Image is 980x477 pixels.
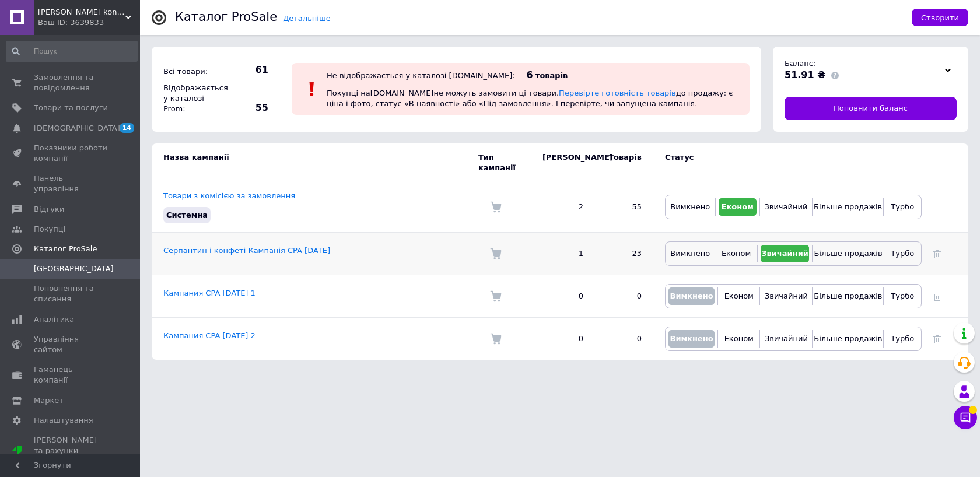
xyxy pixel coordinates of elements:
[815,198,880,216] button: Більше продажів
[887,198,918,216] button: Турбо
[785,59,815,68] span: Баланс:
[815,287,880,305] button: Більше продажів
[34,395,64,406] span: Маркет
[921,13,959,22] span: Створити
[160,64,225,80] div: Всі товари:
[891,249,914,258] span: Турбо
[595,182,653,233] td: 55
[34,283,108,304] span: Поповнення та списання
[887,245,918,262] button: Турбо
[887,287,918,305] button: Турбо
[327,89,733,108] span: Покупці на [DOMAIN_NAME] не можуть замовити ці товари. до продажу: є ціна і фото, статус «В наявн...
[34,72,108,93] span: Замовлення та повідомлення
[34,415,93,426] span: Налаштування
[38,7,125,17] span: Vogel konfeti
[834,103,908,114] span: Поповнити баланс
[668,245,712,262] button: Вимкнено
[34,364,108,385] span: Гаманець компанії
[228,64,268,76] span: 61
[724,334,754,343] span: Економ
[535,71,568,80] span: товарів
[595,318,653,360] td: 0
[478,143,531,182] td: Тип кампанії
[34,314,74,325] span: Аналітика
[531,233,595,275] td: 1
[283,14,331,23] a: Детальніше
[34,173,108,194] span: Панель управління
[722,249,751,258] span: Економ
[595,143,653,182] td: Товарів
[670,334,713,343] span: Вимкнено
[531,182,595,233] td: 2
[34,224,65,234] span: Покупці
[34,334,108,355] span: Управління сайтом
[163,331,256,340] a: Кампания CPA [DATE] 2
[34,123,120,134] span: [DEMOGRAPHIC_DATA]
[490,201,502,213] img: Комісія за замовлення
[718,245,754,262] button: Економ
[120,123,134,133] span: 14
[34,103,108,113] span: Товари та послуги
[527,69,533,80] span: 6
[763,330,809,348] button: Звичайний
[724,292,754,300] span: Економ
[814,292,882,300] span: Більше продажів
[764,202,807,211] span: Звичайний
[670,292,713,300] span: Вимкнено
[933,249,942,258] a: Видалити
[163,191,295,200] a: Товари з комісією за замовлення
[887,330,918,348] button: Турбо
[670,249,710,258] span: Вимкнено
[653,143,922,182] td: Статус
[814,249,882,258] span: Більше продажів
[719,198,757,216] button: Економ
[34,204,64,215] span: Відгуки
[595,233,653,275] td: 23
[785,69,825,80] span: 51.91 ₴
[34,143,108,164] span: Показники роботи компанії
[303,80,321,98] img: :exclamation:
[327,71,515,80] div: Не відображається у каталозі [DOMAIN_NAME]:
[34,435,108,467] span: [PERSON_NAME] та рахунки
[891,202,914,211] span: Турбо
[933,334,942,343] a: Видалити
[6,41,138,62] input: Пошук
[912,9,968,26] button: Створити
[761,245,810,262] button: Звичайний
[891,334,914,343] span: Турбо
[785,97,957,120] a: Поповнити баланс
[160,80,225,118] div: Відображається у каталозі Prom:
[490,248,502,259] img: Комісія за замовлення
[814,334,882,343] span: Більше продажів
[763,198,809,216] button: Звичайний
[668,330,715,348] button: Вимкнено
[721,330,757,348] button: Економ
[814,202,882,211] span: Більше продажів
[722,202,754,211] span: Економ
[933,292,942,300] a: Видалити
[765,292,808,300] span: Звичайний
[761,249,808,258] span: Звичайний
[668,287,715,305] button: Вимкнено
[166,211,208,219] span: Системна
[668,198,712,216] button: Вимкнено
[490,333,502,345] img: Комісія за замовлення
[954,406,977,429] button: Чат з покупцем
[163,289,256,297] a: Кампания CPA [DATE] 1
[152,143,478,182] td: Назва кампанії
[531,275,595,318] td: 0
[559,89,676,97] a: Перевірте готовність товарів
[228,101,268,114] span: 55
[595,275,653,318] td: 0
[163,246,330,255] a: Серпантин і конфеті Кампанія CPA [DATE]
[531,143,595,182] td: [PERSON_NAME]
[721,287,757,305] button: Економ
[175,11,277,23] div: Каталог ProSale
[815,330,880,348] button: Більше продажів
[765,334,808,343] span: Звичайний
[34,264,114,274] span: [GEOGRAPHIC_DATA]
[490,290,502,302] img: Комісія за замовлення
[891,292,914,300] span: Турбо
[531,318,595,360] td: 0
[763,287,809,305] button: Звичайний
